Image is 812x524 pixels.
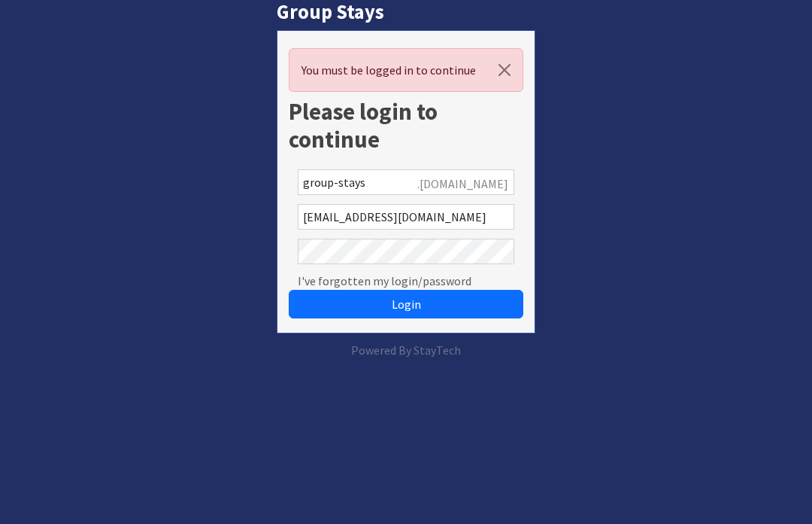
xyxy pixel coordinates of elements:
span: Login [392,297,421,312]
p: Powered By StayTech [277,341,535,359]
button: Login [289,290,523,318]
div: You must be logged in to continue [289,48,523,92]
a: I've forgotten my login/password [298,272,471,290]
h1: Please login to continue [289,98,523,154]
span: .[DOMAIN_NAME] [417,175,508,193]
input: Account Reference [298,169,514,195]
input: Email [298,204,514,230]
